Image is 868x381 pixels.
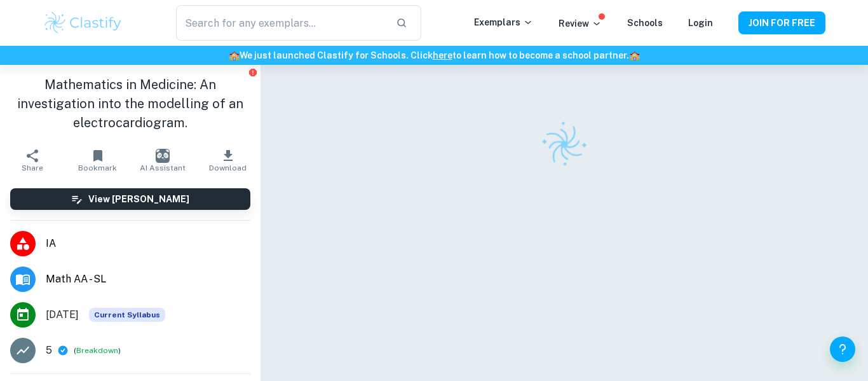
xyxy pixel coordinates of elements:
[229,50,240,60] span: 🏫
[10,188,250,210] button: View [PERSON_NAME]
[89,308,165,322] div: This exemplar is based on the current syllabus. Feel free to refer to it for inspiration/ideas wh...
[195,142,260,178] button: Download
[88,192,189,206] h6: View [PERSON_NAME]
[10,75,250,132] h1: Mathematics in Medicine: An investigation into the modelling of an electrocardiogram.
[209,163,247,172] span: Download
[629,50,640,60] span: 🏫
[46,236,250,251] span: IA
[130,142,195,178] button: AI Assistant
[156,149,170,163] img: AI Assistant
[248,67,258,77] button: Report issue
[46,343,52,358] p: 5
[433,50,452,60] a: here
[74,345,121,357] span: ( )
[22,163,43,172] span: Share
[3,48,865,62] h6: We just launched Clastify for Schools. Click to learn how to become a school partner.
[65,142,130,178] button: Bookmark
[76,345,118,356] button: Breakdown
[89,308,165,322] span: Current Syllabus
[46,272,250,287] span: Math AA - SL
[559,17,602,31] p: Review
[688,18,713,28] a: Login
[176,5,386,41] input: Search for any exemplars...
[627,18,663,28] a: Schools
[474,15,533,29] p: Exemplars
[532,113,595,176] img: Clastify logo
[140,163,186,172] span: AI Assistant
[43,10,123,36] img: Clastify logo
[78,163,117,172] span: Bookmark
[46,307,79,322] span: [DATE]
[738,11,825,34] button: JOIN FOR FREE
[830,336,855,362] button: Help and Feedback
